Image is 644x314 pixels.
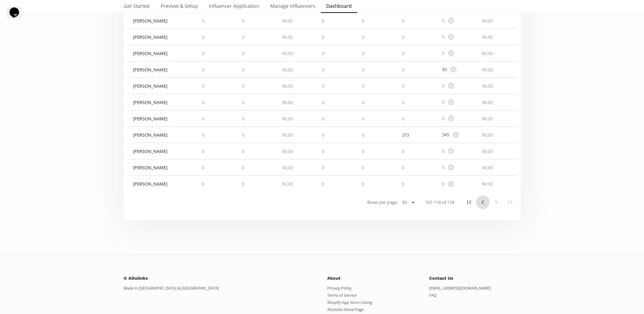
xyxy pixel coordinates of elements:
span: 0 [442,115,444,122]
span: 0 [442,181,444,187]
span: 0 [322,34,324,40]
span: 0 [442,148,444,154]
div: [PERSON_NAME] [133,132,167,138]
span: $ 0.00 [482,116,493,122]
span: 0 [242,18,244,24]
span: 0 [322,132,324,138]
span: $ 0.00 [282,67,293,73]
span: $ 0.00 [482,181,493,187]
div: [PERSON_NAME] [133,164,167,171]
button: Previous Page [476,195,490,209]
span: 0 [322,18,324,24]
span: 0 [202,34,204,40]
span: $ 0.00 [482,164,493,171]
span: 0 [242,34,244,40]
button: Last Page [503,195,517,209]
span: 0 [362,132,364,138]
span: 0 [362,116,364,122]
span: 0 [362,164,364,171]
span: 0 [242,99,244,105]
button: First Page [462,195,476,209]
a: Altolinks Home Page [327,307,364,312]
span: 0 [242,67,244,73]
span: $ 0.00 [282,50,293,56]
span: + [448,17,454,24]
span: 0 [402,116,404,122]
a: Terms of Service [327,293,356,298]
span: 0 [242,181,244,187]
span: 0 [322,148,324,154]
span: + [448,83,454,89]
span: $ 0.00 [482,67,493,73]
span: 373 [402,132,409,138]
button: Next Page [490,195,503,209]
span: 0 [202,132,204,138]
span: 0 [442,17,444,24]
span: $ 0.00 [282,148,293,154]
span: $ 0.00 [282,132,293,138]
div: [PERSON_NAME] [133,50,167,56]
span: 0 [402,83,404,89]
div: [PERSON_NAME] [133,67,167,73]
span: 345 [442,132,449,138]
span: 0 [322,83,324,89]
span: 0 [402,181,404,187]
span: 0 [442,34,444,40]
span: 0 [202,164,204,171]
span: 0 [202,83,204,89]
span: 0 [322,181,324,187]
span: $ 0.00 [482,99,493,105]
span: $ 0.00 [282,99,293,105]
span: 0 [402,164,404,171]
div: [PERSON_NAME] [133,148,167,154]
span: 0 [362,67,364,73]
span: 0 [442,83,444,89]
span: 0 [202,148,204,154]
span: 0 [242,132,244,138]
span: $ 0.00 [482,18,493,24]
span: $ 0.00 [282,181,293,187]
span: 0 [402,99,404,105]
span: Rows per page: [367,199,398,206]
span: + [448,148,454,154]
iframe: chat widget [7,7,29,27]
div: [PERSON_NAME] [133,99,167,105]
span: $ 0.00 [482,34,493,40]
h3: Contact Us [429,271,521,285]
span: + [448,164,454,171]
span: + [448,50,454,56]
span: + [450,66,457,73]
select: Rows per page: [399,198,417,207]
span: 0 [242,164,244,171]
span: 0 [202,116,204,122]
span: 0 [362,148,364,154]
span: $ 0.00 [282,164,293,171]
span: 0 [322,67,324,73]
span: 0 [442,99,444,105]
a: Privacy Policy [327,285,352,291]
span: 0 [362,99,364,105]
span: 0 [402,34,404,40]
span: 0 [362,50,364,56]
div: [PERSON_NAME] [133,83,167,89]
span: $ 0.00 [282,83,293,89]
span: $ 0.00 [282,34,293,40]
span: $ 0.00 [482,132,493,138]
span: 0 [362,18,364,24]
a: [EMAIL_ADDRESS][DOMAIN_NAME] [429,285,491,291]
span: 0 [362,34,364,40]
span: 0 [362,181,364,187]
span: 0 [202,99,204,105]
span: 0 [202,181,204,187]
span: 0 [402,18,404,24]
span: $ 0.00 [482,83,493,89]
h3: © Altolinks [124,271,317,285]
span: $ 0.00 [482,50,493,56]
span: 0 [242,148,244,154]
span: 0 [202,18,204,24]
span: 0 [202,50,204,56]
div: [PERSON_NAME] [133,116,167,122]
span: 90 [442,66,447,73]
span: 0 [402,148,404,154]
span: 0 [242,116,244,122]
